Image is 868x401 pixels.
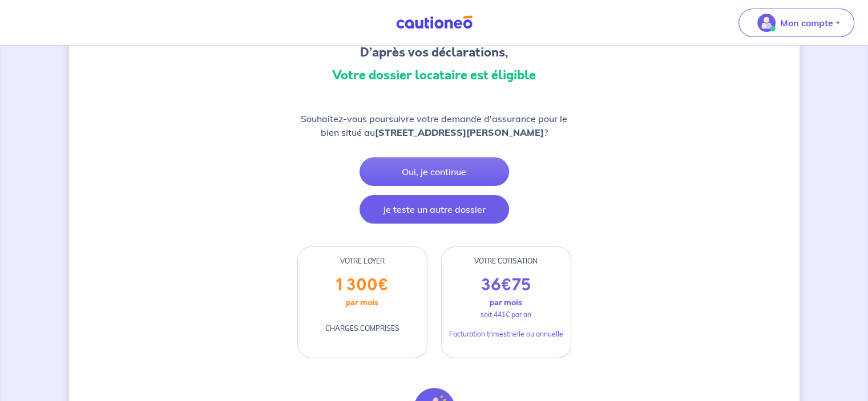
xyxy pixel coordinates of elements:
span: € [501,274,512,297]
p: soit 441€ par an [481,310,531,320]
p: par mois [346,295,378,310]
img: illu_account_valid_menu.svg [757,14,776,32]
p: 36 [481,276,531,295]
img: Cautioneo [391,15,477,30]
p: par mois [490,295,522,310]
p: Facturation trimestrielle ou annuelle [449,329,563,339]
p: CHARGES COMPRISES [325,323,399,334]
div: VOTRE COTISATION [442,256,571,266]
div: VOTRE LOYER [298,256,427,266]
button: Je teste un autre dossier [360,195,509,224]
h3: Votre dossier locataire est éligible [297,66,571,84]
button: Oui, je continue [360,157,509,186]
h3: D’après vos déclarations, [297,43,571,62]
p: 1 300 € [336,276,389,295]
p: Souhaitez-vous poursuivre votre demande d'assurance pour le bien situé au ? [297,112,571,139]
p: Mon compte [780,16,833,30]
button: illu_account_valid_menu.svgMon compte [738,9,854,37]
span: 75 [512,274,531,297]
strong: [STREET_ADDRESS][PERSON_NAME] [375,127,544,138]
